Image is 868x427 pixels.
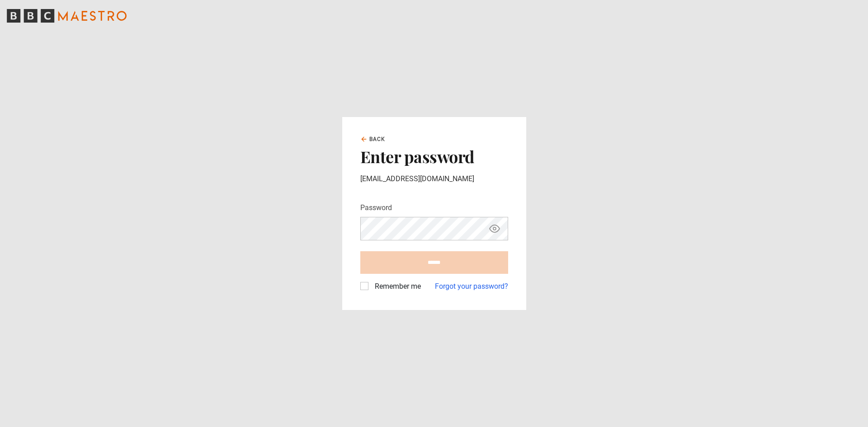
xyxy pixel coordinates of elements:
h2: Enter password [360,147,508,166]
button: Show password [487,221,502,237]
p: [EMAIL_ADDRESS][DOMAIN_NAME] [360,174,508,184]
a: Back [360,135,386,143]
label: Password [360,202,392,213]
svg: BBC Maestro [7,9,127,23]
span: Back [369,135,386,143]
a: Forgot your password? [435,281,508,292]
label: Remember me [371,281,421,292]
